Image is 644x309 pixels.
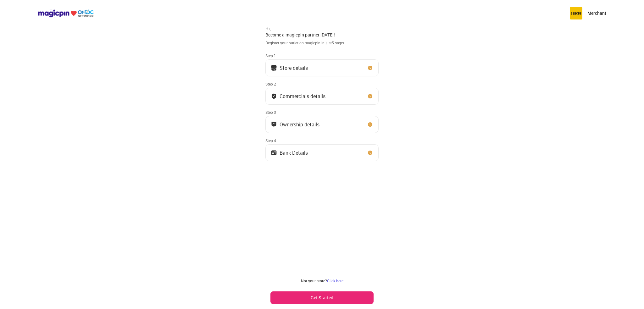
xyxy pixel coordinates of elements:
[271,121,277,128] img: commercials_icon.983f7837.svg
[271,150,277,156] img: ownership_icon.37569ceb.svg
[265,59,379,76] button: Store details
[301,278,327,283] span: Not your store?
[265,116,379,133] button: Ownership details
[38,9,94,18] img: ondc-logo-new-small.8a59708e.svg
[265,88,379,105] button: Commercials details
[280,151,308,154] div: Bank Details
[367,65,373,71] img: clock_icon_new.67dbf243.svg
[265,40,379,46] div: Register your outlet on magicpin in just 5 steps
[570,7,582,19] img: circus.b677b59b.png
[265,138,379,143] div: Step 4
[265,144,379,161] button: Bank Details
[265,110,379,115] div: Step 3
[280,123,319,126] div: Ownership details
[265,81,379,86] div: Step 2
[587,10,606,16] p: Merchant
[265,53,379,58] div: Step 1
[271,65,277,71] img: storeIcon.9b1f7264.svg
[367,150,373,156] img: clock_icon_new.67dbf243.svg
[327,278,343,283] a: Click here
[270,291,374,304] button: Get Started
[280,95,325,98] div: Commercials details
[367,93,373,99] img: clock_icon_new.67dbf243.svg
[265,25,379,38] div: Hi, Become a magicpin partner [DATE]!
[271,93,277,99] img: bank_details_tick.fdc3558c.svg
[280,66,308,69] div: Store details
[367,121,373,128] img: clock_icon_new.67dbf243.svg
